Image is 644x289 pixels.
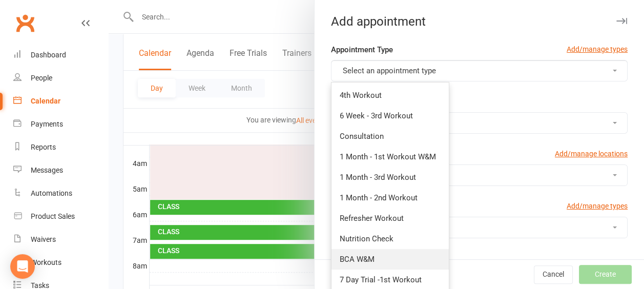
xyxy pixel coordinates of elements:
[331,147,449,167] a: 1 Month - 1st Workout W&M
[13,251,108,274] a: Workouts
[340,91,382,100] span: 4th Workout
[31,166,63,174] div: Messages
[340,255,375,264] span: BCA W&M
[567,200,628,212] a: Add/manage types
[534,265,573,284] button: Cancel
[331,44,393,56] label: Appointment Type
[31,120,63,128] div: Payments
[31,189,72,197] div: Automations
[331,217,628,238] button: Select a type
[340,275,422,284] span: 7 Day Trial -1st Workout
[340,132,384,141] span: Consultation
[13,113,108,136] a: Payments
[340,234,393,243] span: Nutrition Check
[13,228,108,251] a: Waivers
[12,10,38,36] a: Clubworx
[13,205,108,228] a: Product Sales
[331,167,449,188] a: 1 Month - 3rd Workout
[31,51,66,59] div: Dashboard
[31,74,52,82] div: People
[343,66,436,75] span: Select an appointment type
[567,44,628,55] a: Add/manage types
[331,229,449,249] a: Nutrition Check
[13,44,108,67] a: Dashboard
[31,212,75,220] div: Product Sales
[331,106,449,126] a: 6 Week - 3rd Workout
[10,254,35,279] div: Open Intercom Messenger
[31,258,61,266] div: Workouts
[331,188,449,208] a: 1 Month - 2nd Workout
[13,67,108,90] a: People
[331,208,449,229] a: Refresher Workout
[13,136,108,159] a: Reports
[13,159,108,182] a: Messages
[555,148,628,159] a: Add/manage locations
[331,85,449,106] a: 4th Workout
[340,111,413,120] span: 6 Week - 3rd Workout
[340,214,404,223] span: Refresher Workout
[31,97,60,105] div: Calendar
[31,235,56,243] div: Waivers
[331,164,628,186] button: Select a location
[331,249,449,270] a: BCA W&M
[331,112,628,134] button: [PERSON_NAME]
[13,90,108,113] a: Calendar
[13,182,108,205] a: Automations
[31,143,56,151] div: Reports
[315,14,644,29] div: Add appointment
[331,60,628,81] button: Select an appointment type
[340,173,416,182] span: 1 Month - 3rd Workout
[340,152,436,161] span: 1 Month - 1st Workout W&M
[340,193,418,202] span: 1 Month - 2nd Workout
[331,126,449,147] a: Consultation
